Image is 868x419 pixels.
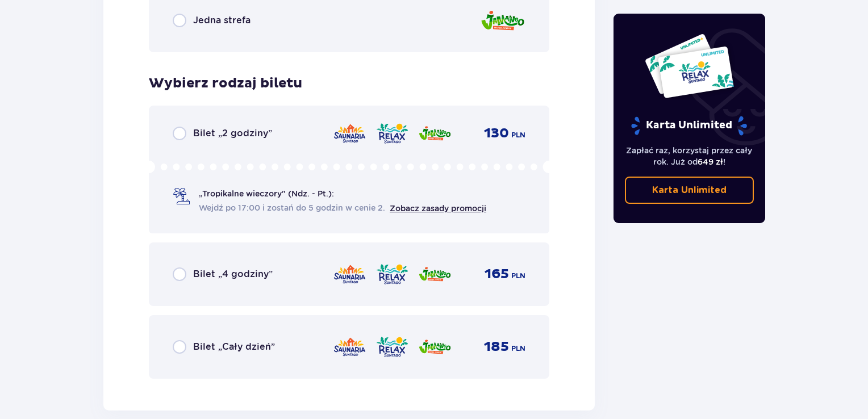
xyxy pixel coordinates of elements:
p: Zapłać raz, korzystaj przez cały rok. Już od ! [625,145,754,167]
span: Bilet „2 godziny” [193,127,272,140]
span: Bilet „4 godziny” [193,268,273,280]
span: PLN [511,130,525,140]
img: Jamango [480,5,525,37]
span: PLN [511,271,525,281]
p: Karta Unlimited [652,184,727,196]
img: Saunaria [333,121,366,145]
h3: Wybierz rodzaj biletu [149,75,302,92]
span: „Tropikalne wieczory" (Ndz. - Pt.): [199,188,334,199]
img: Relax [375,262,409,286]
a: Karta Unlimited [625,177,754,204]
span: 130 [484,125,509,142]
img: Jamango [418,262,452,286]
span: Wejdź po 17:00 i zostań do 5 godzin w cenie 2. [199,202,385,213]
img: Relax [375,121,409,145]
img: Jamango [418,335,452,359]
img: Relax [375,335,409,359]
img: Saunaria [333,335,366,359]
a: Zobacz zasady promocji [390,204,486,213]
span: 165 [485,266,509,283]
img: Dwie karty całoroczne do Suntago z napisem 'UNLIMITED RELAX', na białym tle z tropikalnymi liśćmi... [644,33,735,99]
img: Jamango [418,121,452,145]
span: Jedna strefa [193,14,251,27]
img: Saunaria [333,262,366,286]
p: Karta Unlimited [630,116,748,136]
span: Bilet „Cały dzień” [193,341,275,353]
span: 649 zł [698,157,723,166]
span: 185 [484,338,509,355]
span: PLN [511,343,525,354]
